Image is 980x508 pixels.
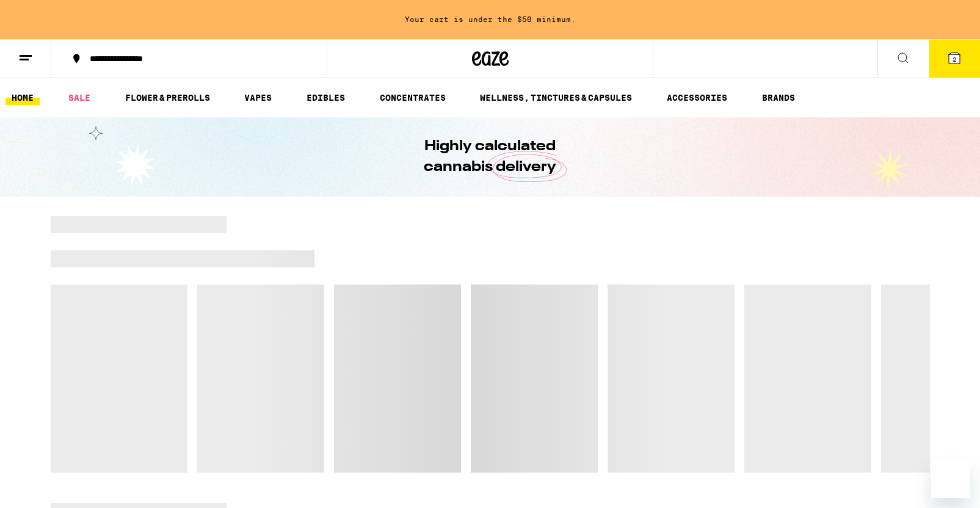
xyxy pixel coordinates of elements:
a: VAPES [238,90,278,105]
a: SALE [62,90,96,105]
h1: Highly calculated cannabis delivery [390,136,591,178]
a: CONCENTRATES [374,90,452,105]
iframe: Button to launch messaging window [931,459,970,498]
a: EDIBLES [300,90,351,105]
a: WELLNESS, TINCTURES & CAPSULES [474,90,638,105]
a: HOME [5,90,40,105]
a: BRANDS [756,90,801,105]
a: FLOWER & PREROLLS [119,90,216,105]
span: 2 [953,56,956,63]
button: 2 [929,40,980,78]
a: ACCESSORIES [661,90,733,105]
